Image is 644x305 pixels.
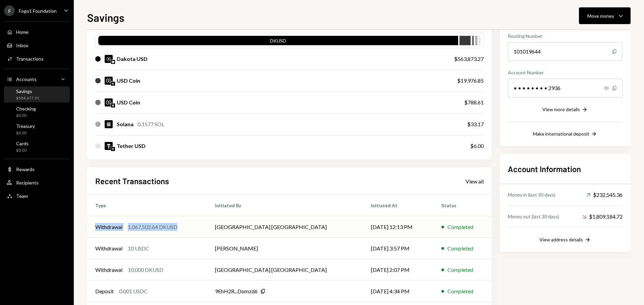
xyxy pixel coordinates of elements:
[4,53,70,65] a: Transactions
[207,195,363,216] th: Initiated By
[16,88,39,94] div: Savings
[207,238,363,259] td: [PERSON_NAME]
[95,266,122,274] div: Withdrawal
[508,163,623,174] h2: Account Information
[447,287,473,295] div: Completed
[4,5,15,16] div: F
[363,281,433,302] td: [DATE] 4:34 PM
[466,177,484,185] a: View all
[533,131,597,138] button: Make international deposit
[16,130,35,136] div: $0.00
[95,175,169,186] h2: Recent Transactions
[16,95,39,101] div: $584,677.91
[4,121,70,137] a: Treasury$0.00
[138,120,164,128] div: 0.1577 SOL
[447,244,473,252] div: Completed
[128,223,177,231] div: 1,067,502.64 DKUSD
[466,178,484,185] div: View all
[467,120,484,128] div: $33.17
[16,76,37,82] div: Accounts
[117,120,133,128] div: Solana
[16,56,44,62] div: Transactions
[447,223,473,231] div: Completed
[16,148,29,153] div: $0.00
[457,77,484,85] div: $19,976.85
[508,69,623,76] div: Account Number
[508,79,623,97] div: • • • • • • • • 2936
[454,55,484,63] div: $563,873.27
[95,244,122,252] div: Withdrawal
[117,98,140,106] div: USD Coin
[508,42,623,61] div: 101019644
[207,259,363,281] td: [GEOGRAPHIC_DATA] [GEOGRAPHIC_DATA]
[587,12,614,19] div: Move money
[4,26,70,38] a: Home
[539,236,591,244] button: View address details
[447,266,473,274] div: Completed
[16,193,28,199] div: Team
[464,98,484,106] div: $788.61
[117,77,140,85] div: USD Coin
[4,104,70,120] a: Checking$0.00
[119,287,148,295] div: 0.001 USDC
[508,213,559,220] div: Money out (last 30 days)
[111,60,115,64] img: base-mainnet
[19,8,57,14] div: Fogo1 Foundation
[363,238,433,259] td: [DATE] 3:57 PM
[215,287,258,295] div: 9EhH2R...Domzd6
[105,98,113,106] img: USDC
[105,120,113,128] img: SOL
[4,139,70,155] a: Cards$0.00
[16,29,29,35] div: Home
[105,142,113,150] img: USDT
[95,287,114,295] div: Deposit
[105,77,113,85] img: USDC
[542,106,580,112] div: View more details
[4,86,70,102] a: Savings$584,677.91
[542,106,588,113] button: View more details
[16,141,29,146] div: Cards
[4,163,70,175] a: Rewards
[4,176,70,188] a: Recipients
[4,190,70,202] a: Team
[16,43,28,48] div: Inbox
[128,244,149,252] div: 10 USDC
[207,216,363,238] td: [GEOGRAPHIC_DATA] [GEOGRAPHIC_DATA]
[16,106,36,111] div: Checking
[508,191,555,198] div: Money in (last 30 days)
[16,180,39,185] div: Recipients
[95,223,122,231] div: Withdrawal
[539,237,583,242] div: View address details
[363,195,433,216] th: Initiated At
[16,123,35,129] div: Treasury
[111,147,115,151] img: ethereum-mainnet
[87,11,124,24] h1: Savings
[111,103,115,107] img: solana-mainnet
[470,142,484,150] div: $6.00
[98,37,458,47] div: DKUSD
[111,82,115,86] img: ethereum-mainnet
[363,216,433,238] td: [DATE] 12:13 PM
[117,142,146,150] div: Tether USD
[433,195,492,216] th: Status
[105,55,113,63] img: DKUSD
[117,55,148,63] div: Dakota USD
[586,191,623,199] div: $232,545.36
[4,39,70,51] a: Inbox
[128,266,163,274] div: 10,000 DKUSD
[87,195,207,216] th: Type
[16,166,35,172] div: Rewards
[4,73,70,85] a: Accounts
[582,213,623,221] div: $1,809,184.72
[16,113,36,119] div: $0.00
[533,131,589,137] div: Make international deposit
[579,7,631,24] button: Move money
[363,259,433,281] td: [DATE] 2:07 PM
[508,32,623,40] div: Routing Number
